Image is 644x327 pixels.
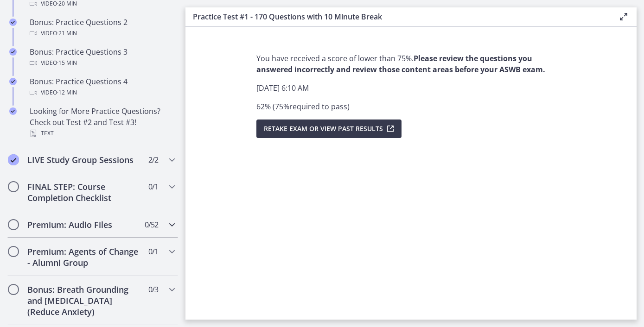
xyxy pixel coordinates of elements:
[256,119,402,138] button: Retake Exam OR View Past Results
[145,219,158,230] span: 0 / 52
[30,76,174,98] div: Bonus: Practice Questions 4
[27,246,140,268] h2: Premium: Agents of Change - Alumni Group
[30,46,174,69] div: Bonus: Practice Questions 3
[30,28,174,39] div: Video
[57,87,77,98] span: · 12 min
[9,48,17,56] i: Completed
[256,101,350,112] span: 62 % ( 75 % required to pass )
[27,181,140,203] h2: FINAL STEP: Course Completion Checklist
[148,246,158,257] span: 0 / 1
[148,181,158,192] span: 0 / 1
[8,154,19,165] i: Completed
[30,17,174,39] div: Bonus: Practice Questions 2
[256,83,309,93] span: [DATE] 6:10 AM
[30,87,174,98] div: Video
[264,123,383,134] span: Retake Exam OR View Past Results
[9,107,17,115] i: Completed
[57,57,77,69] span: · 15 min
[30,106,174,139] div: Looking for More Practice Questions? Check out Test #2 and Test #3!
[9,78,17,85] i: Completed
[27,219,140,230] h2: Premium: Audio Files
[148,154,158,165] span: 2 / 2
[9,19,17,26] i: Completed
[30,128,174,139] div: Text
[256,53,566,75] p: You have received a score of lower than 75%.
[57,28,77,39] span: · 21 min
[193,11,603,22] h3: Practice Test #1 - 170 Questions with 10 Minute Break
[30,57,174,69] div: Video
[148,284,158,295] span: 0 / 3
[27,284,140,317] h2: Bonus: Breath Grounding and [MEDICAL_DATA] (Reduce Anxiety)
[27,154,140,165] h2: LIVE Study Group Sessions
